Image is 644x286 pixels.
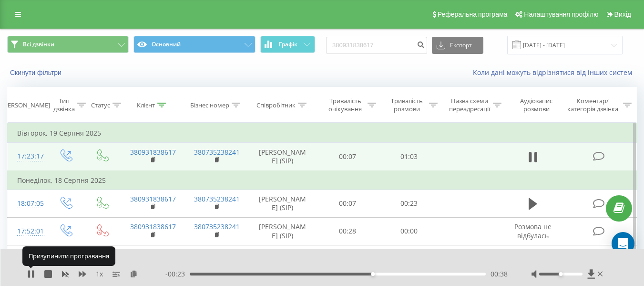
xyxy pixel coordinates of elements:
[8,124,637,143] td: Вівторок, 19 Серпня 2025
[438,11,508,18] span: Реферальна програма
[248,245,317,273] td: [PERSON_NAME] (SIP)
[378,245,440,273] td: 00:58
[248,190,317,217] td: [PERSON_NAME] (SIP)
[317,190,378,217] td: 00:07
[7,68,66,77] button: Скинути фільтри
[371,272,375,276] div: Accessibility label
[432,37,483,54] button: Експорт
[96,269,103,279] span: 1 x
[130,194,176,203] a: 380931838617
[378,217,440,245] td: 00:00
[326,97,365,113] div: Тривалість очікування
[194,222,240,231] a: 380735238241
[53,97,75,113] div: Тип дзвінка
[512,97,561,113] div: Аудіозапис розмови
[17,147,37,166] div: 17:23:17
[565,97,621,113] div: Коментар/категорія дзвінка
[612,232,634,255] div: Open Intercom Messenger
[378,190,440,217] td: 00:23
[17,194,37,213] div: 18:07:05
[7,36,129,53] button: Всі дзвінки
[317,143,378,171] td: 00:07
[248,143,317,171] td: [PERSON_NAME] (SIP)
[194,148,240,157] a: 380735238241
[248,217,317,245] td: [PERSON_NAME] (SIP)
[91,101,110,109] div: Статус
[2,101,50,109] div: [PERSON_NAME]
[473,68,637,77] a: Коли дані можуть відрізнятися вiд інших систем
[130,148,176,157] a: 380931838617
[256,101,296,109] div: Співробітник
[387,97,427,113] div: Тривалість розмови
[449,97,491,113] div: Назва схеми переадресації
[22,246,115,265] div: Призупинити програвання
[190,101,229,109] div: Бізнес номер
[130,222,176,231] a: 380931838617
[137,101,155,109] div: Клієнт
[279,41,297,48] span: Графік
[260,36,315,53] button: Графік
[514,222,552,240] span: Розмова не відбулась
[165,269,190,279] span: - 00:23
[326,37,427,54] input: Пошук за номером
[194,194,240,203] a: 380735238241
[317,245,378,273] td: 00:12
[559,272,562,276] div: Accessibility label
[17,222,37,241] div: 17:52:01
[317,217,378,245] td: 00:28
[23,41,54,48] span: Всі дзвінки
[8,171,637,190] td: Понеділок, 18 Серпня 2025
[378,143,440,171] td: 01:03
[491,269,508,279] span: 00:38
[614,11,631,18] span: Вихід
[133,36,255,53] button: Основний
[524,11,598,18] span: Налаштування профілю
